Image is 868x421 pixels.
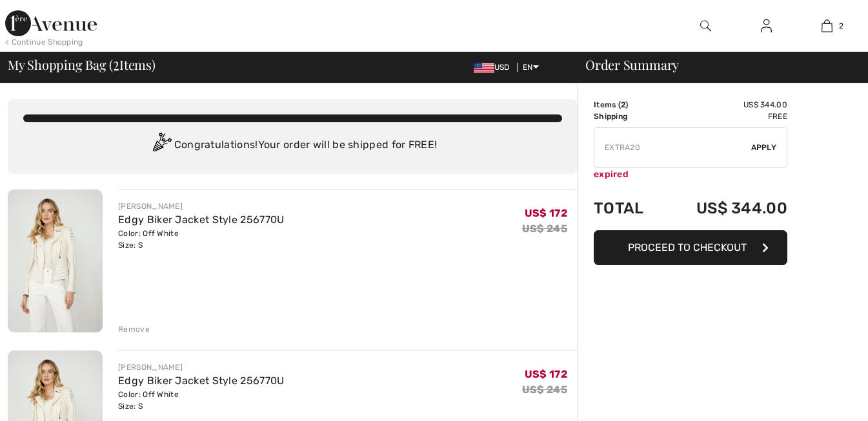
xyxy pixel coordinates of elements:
td: Items ( ) [594,99,662,111]
a: Edgy Biker Jacket Style 256770U [118,374,284,387]
button: Proceed to Checkout [594,230,787,265]
img: search the website [700,18,711,34]
span: EN [523,63,539,72]
div: [PERSON_NAME] [118,362,284,373]
span: US$ 172 [525,368,567,380]
span: 2 [621,100,625,109]
img: Edgy Biker Jacket Style 256770U [8,189,103,332]
span: Proceed to Checkout [628,241,747,254]
img: Congratulation2.svg [148,133,174,158]
span: 2 [839,20,843,32]
img: US Dollar [474,63,494,73]
img: My Bag [822,18,833,34]
a: 2 [798,18,857,34]
s: US$ 245 [522,383,567,396]
img: My Info [761,18,772,34]
span: My Shopping Bag ( Items) [8,58,156,71]
span: USD [474,63,515,72]
s: US$ 245 [522,222,567,235]
img: 1ère Avenue [5,10,97,36]
td: Free [662,111,787,122]
span: 2 [113,55,119,72]
div: expired [594,167,787,181]
div: Order Summary [570,58,860,71]
div: < Continue Shopping [5,36,83,48]
span: US$ 172 [525,207,567,219]
div: Remove [118,323,150,335]
span: Apply [751,142,777,153]
a: Sign In [751,18,782,34]
div: Color: Off White Size: S [118,228,284,251]
td: Shipping [594,111,662,122]
td: Total [594,186,662,230]
div: Color: Off White Size: S [118,389,284,412]
div: Congratulations! Your order will be shipped for FREE! [23,133,562,158]
a: Edgy Biker Jacket Style 256770U [118,213,284,226]
input: Promo code [594,128,751,167]
td: US$ 344.00 [662,186,787,230]
div: [PERSON_NAME] [118,200,284,212]
td: US$ 344.00 [662,99,787,111]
